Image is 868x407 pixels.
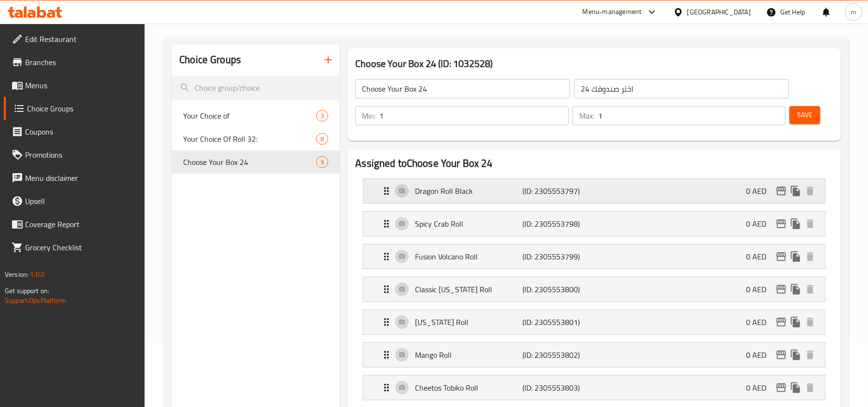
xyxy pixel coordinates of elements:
[25,126,137,137] span: Coupons
[317,111,328,121] span: 3
[523,185,595,197] p: (ID: 2305553797)
[746,251,774,262] p: 0 AED
[363,212,825,236] div: Expand
[4,236,145,259] a: Grocery Checklist
[788,184,803,198] button: duplicate
[179,53,241,67] h2: Choice Groups
[415,284,522,295] p: Classic [US_STATE] Roll
[363,343,825,367] div: Expand
[317,135,328,144] span: 8
[746,382,774,393] p: 0 AED
[803,315,817,329] button: delete
[415,349,522,361] p: Mango Roll
[803,282,817,297] button: delete
[746,185,774,197] p: 0 AED
[803,184,817,198] button: delete
[355,156,833,171] h2: Assigned to Choose Your Box 24
[5,285,49,297] span: Get support on:
[363,310,825,334] div: Expand
[27,103,137,114] span: Choice Groups
[363,277,825,301] div: Expand
[523,218,595,230] p: (ID: 2305553798)
[4,27,145,51] a: Edit Restaurant
[4,190,145,213] a: Upsell
[362,110,375,122] p: Min:
[25,172,137,184] span: Menu disclaimer
[774,217,788,231] button: edit
[363,376,825,400] div: Expand
[789,106,820,124] button: Save
[774,380,788,395] button: edit
[355,306,833,339] li: Expand
[523,382,595,393] p: (ID: 2305553803)
[415,218,522,230] p: Spicy Crab Roll
[788,380,803,395] button: duplicate
[774,282,788,297] button: edit
[797,109,813,121] span: Save
[851,7,856,17] span: m
[746,316,774,328] p: 0 AED
[5,294,66,307] a: Support.OpsPlatform
[774,249,788,264] button: edit
[746,284,774,295] p: 0 AED
[363,244,825,269] div: Expand
[788,217,803,231] button: duplicate
[172,104,340,127] div: Your Choice of3
[355,339,833,371] li: Expand
[774,184,788,198] button: edit
[4,97,145,120] a: Choice Groups
[183,156,316,168] span: Choose Your Box 24
[355,207,833,240] li: Expand
[523,349,595,361] p: (ID: 2305553802)
[746,349,774,361] p: 0 AED
[316,110,328,122] div: Choices
[788,282,803,297] button: duplicate
[4,120,145,143] a: Coupons
[523,284,595,295] p: (ID: 2305553800)
[25,242,137,253] span: Grocery Checklist
[25,195,137,207] span: Upsell
[25,56,137,68] span: Branches
[25,149,137,161] span: Promotions
[355,240,833,273] li: Expand
[5,268,28,281] span: Version:
[355,175,833,207] li: Expand
[363,179,825,203] div: Expand
[4,74,145,97] a: Menus
[579,110,594,122] p: Max:
[25,80,137,91] span: Menus
[583,6,642,18] div: Menu-management
[415,382,522,393] p: Cheetos Tobiko Roll
[172,76,340,100] input: search
[788,348,803,362] button: duplicate
[172,127,340,150] div: Your Choice Of Roll 32:8
[172,150,340,174] div: Choose Your Box 249
[4,51,145,74] a: Branches
[183,133,316,145] span: Your Choice Of Roll 32:
[355,371,833,404] li: Expand
[774,315,788,329] button: edit
[316,133,328,145] div: Choices
[355,273,833,306] li: Expand
[803,380,817,395] button: delete
[183,110,316,122] span: Your Choice of
[4,143,145,166] a: Promotions
[523,251,595,262] p: (ID: 2305553799)
[317,158,328,167] span: 9
[415,316,522,328] p: [US_STATE] Roll
[774,348,788,362] button: edit
[788,249,803,264] button: duplicate
[316,156,328,168] div: Choices
[803,348,817,362] button: delete
[803,217,817,231] button: delete
[415,185,522,197] p: Dragon Roll Black
[4,166,145,190] a: Menu disclaimer
[25,218,137,230] span: Coverage Report
[803,249,817,264] button: delete
[523,316,595,328] p: (ID: 2305553801)
[415,251,522,262] p: Fusion Volcano Roll
[687,7,751,17] div: [GEOGRAPHIC_DATA]
[746,218,774,230] p: 0 AED
[30,268,45,281] span: 1.0.0
[788,315,803,329] button: duplicate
